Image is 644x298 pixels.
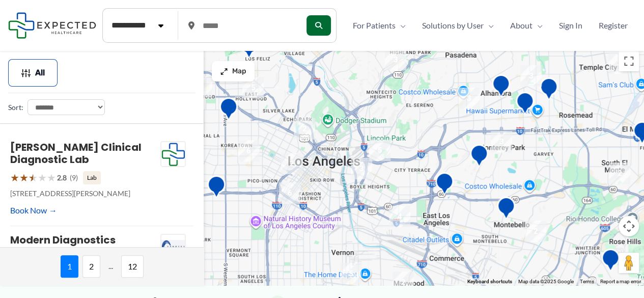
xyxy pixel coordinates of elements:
[353,18,396,33] span: For Patients
[540,77,558,103] div: Diagnostic Medical Group
[19,168,29,187] span: ★
[497,197,515,223] div: Montebello Advanced Imaging
[458,88,480,109] div: 3
[600,279,641,284] a: Report a map error
[502,18,551,33] a: AboutMenu Toggle
[83,171,101,184] span: Lab
[21,68,31,78] img: Filter
[38,168,47,187] span: ★
[619,216,639,236] button: Map camera controls
[351,158,372,179] div: 3
[533,18,543,33] span: Menu Toggle
[161,234,185,260] img: Modern Diagnostics Imaging Inc
[10,233,116,259] a: Modern Diagnostics Imaging Inc
[10,168,19,187] span: ★
[467,278,512,285] button: Keyboard shortcuts
[470,144,488,170] div: Monterey Park Hospital AHMC
[559,18,582,33] span: Sign In
[35,69,45,76] span: All
[580,279,594,284] a: Terms
[435,172,454,198] div: Edward R. Roybal Comprehensive Health Center
[82,255,100,278] span: 2
[414,18,502,33] a: Solutions by UserMenu Toggle
[281,153,302,174] div: 2
[8,59,58,87] button: All
[10,140,142,167] a: [PERSON_NAME] Clinical Diagnostic Lab
[47,168,56,187] span: ★
[57,171,67,184] span: 2.8
[161,142,185,167] img: Expected Healthcare Logo
[121,255,144,278] span: 12
[294,118,315,140] div: 2
[518,279,574,284] span: Map data ©2025 Google
[369,140,390,161] div: 5
[599,18,628,33] span: Register
[516,92,534,118] div: Synergy Imaging Center
[70,171,78,184] span: (9)
[242,77,264,98] div: 5
[345,18,414,33] a: For PatientsMenu Toggle
[279,182,300,204] div: 6
[492,74,510,100] div: Pacific Medical Imaging
[491,131,512,152] div: 3
[61,255,78,278] span: 1
[10,187,160,200] p: [STREET_ADDRESS][PERSON_NAME]
[484,18,494,33] span: Menu Toggle
[220,67,228,75] img: Maximize
[8,12,96,38] img: Expected Healthcare Logo - side, dark font, small
[219,97,238,123] div: Western Diagnostic Radiology by RADDICO &#8211; Central LA
[619,51,639,71] button: Toggle fullscreen view
[619,253,639,273] button: Drag Pegman onto the map to open Street View
[385,49,406,70] div: 3
[191,76,212,97] div: 2
[389,206,410,227] div: 4
[8,101,23,114] label: Sort:
[551,18,591,33] a: Sign In
[238,140,259,161] div: 6
[520,65,542,87] div: 3
[609,162,630,184] div: 2
[510,18,533,33] span: About
[608,52,630,74] div: 3
[29,168,38,187] span: ★
[525,221,546,242] div: 2
[591,18,636,33] a: Register
[104,255,117,278] span: ...
[212,61,255,82] button: Map
[207,175,226,201] div: Western Convalescent Hospital
[232,67,246,76] span: Map
[393,272,414,293] div: 2
[601,249,620,275] div: Montes Medical Group, Inc.
[422,18,484,33] span: Solutions by User
[10,203,57,218] a: Book Now
[396,18,406,33] span: Menu Toggle
[340,263,361,284] div: 5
